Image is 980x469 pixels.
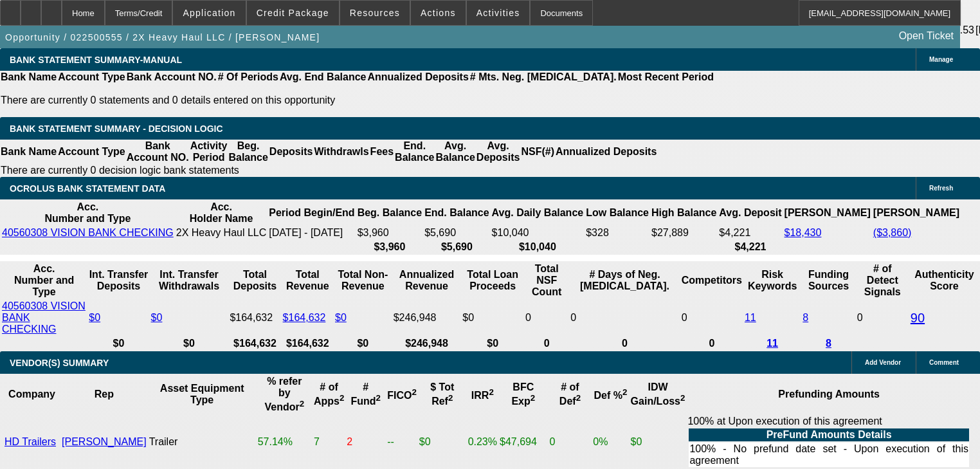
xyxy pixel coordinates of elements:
[631,382,685,407] b: IDW Gain/Loss
[8,389,55,400] b: Company
[681,300,743,336] td: 0
[857,262,909,299] th: # of Detect Signals
[88,262,149,299] th: Int. Transfer Deposits
[525,262,568,299] th: Sum of the Total NSF Count and Total Overdraft Fee Count from Ocrolus
[62,436,147,447] a: [PERSON_NAME]
[268,201,355,225] th: Period Begin/End
[10,55,182,65] span: BANK STATEMENT SUMMARY-MANUAL
[476,8,520,18] span: Activities
[489,387,493,397] sup: 2
[95,389,114,400] b: Rep
[424,241,489,253] th: $5,690
[549,415,592,469] td: 0
[681,337,743,350] th: 0
[376,393,381,403] sup: 2
[1,95,714,106] p: There are currently 0 statements and 0 details entered on this opportunity
[873,201,960,225] th: [PERSON_NAME]
[314,382,344,407] b: # of Apps
[476,140,521,164] th: Avg. Deposits
[228,140,268,164] th: Beg. Balance
[491,241,585,253] th: $10,040
[430,382,454,407] b: $ Tot Ref
[826,338,831,349] a: 8
[282,262,333,299] th: Total Revenue
[386,415,417,469] td: --
[525,337,568,350] th: 0
[313,415,345,469] td: 7
[491,226,585,239] td: $10,040
[511,382,535,407] b: BFC Exp
[525,300,568,336] td: 0
[491,201,585,225] th: Avg. Daily Balance
[283,312,326,323] a: $164,632
[865,359,901,366] span: Add Vendor
[785,227,822,238] a: $18,430
[351,382,381,407] b: # Fund
[1,201,174,225] th: Acc. Number and Type
[393,337,461,350] th: $246,948
[357,226,422,239] td: $3,960
[5,436,56,447] a: HD Trailers
[350,8,400,18] span: Resources
[357,241,422,253] th: $3,960
[424,201,489,225] th: End. Balance
[462,337,523,350] th: $0
[499,415,548,469] td: $47,694
[282,337,333,350] th: $164,632
[570,262,679,299] th: # Days of Neg. [MEDICAL_DATA].
[357,201,422,225] th: Beg. Balance
[745,312,756,323] a: 11
[300,399,304,409] sup: 2
[520,140,555,164] th: NSF(#)
[555,140,657,164] th: Annualized Deposits
[126,140,190,164] th: Bank Account NO.
[929,56,953,63] span: Manage
[279,71,367,84] th: Avg. End Balance
[462,300,523,336] td: $0
[370,140,394,164] th: Fees
[313,140,369,164] th: Withdrawls
[57,140,126,164] th: Account Type
[393,262,461,299] th: Annualized Revenue
[911,311,925,325] a: 90
[57,71,126,84] th: Account Type
[718,201,782,225] th: Avg. Deposit
[718,241,782,253] th: $4,221
[367,71,469,84] th: Annualized Deposits
[10,124,223,134] span: Bank Statement Summary - Decision Logic
[462,262,523,299] th: Total Loan Proceeds
[88,337,149,350] th: $0
[394,312,460,324] div: $246,948
[264,376,304,412] b: % refer by Vendor
[176,226,268,239] td: 2X Heavy Haul LLC
[269,140,314,164] th: Deposits
[150,337,228,350] th: $0
[421,8,456,18] span: Actions
[617,71,714,84] th: Most Recent Period
[802,262,855,299] th: Funding Sources
[767,429,892,440] b: PreFund Amounts Details
[448,393,453,403] sup: 2
[467,1,530,25] button: Activities
[576,393,581,403] sup: 2
[190,140,228,164] th: Activity Period
[435,140,475,164] th: Avg. Balance
[160,383,244,405] b: Asset Equipment Type
[183,8,235,18] span: Application
[268,226,355,239] td: [DATE] - [DATE]
[929,185,953,192] span: Refresh
[217,71,279,84] th: # Of Periods
[570,337,679,350] th: 0
[149,415,256,469] td: Trailer
[10,183,165,194] span: OCROLUS BANK STATEMENT DATA
[346,415,385,469] td: 2
[411,1,466,25] button: Actions
[257,8,329,18] span: Credit Package
[335,312,347,323] a: $0
[718,226,782,239] td: $4,221
[340,393,344,403] sup: 2
[334,262,392,299] th: Total Non-Revenue
[592,415,628,469] td: 0%
[778,389,880,400] b: Prefunding Amounts
[689,443,969,467] td: 100% - No prefund date set - Upon execution of this agreement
